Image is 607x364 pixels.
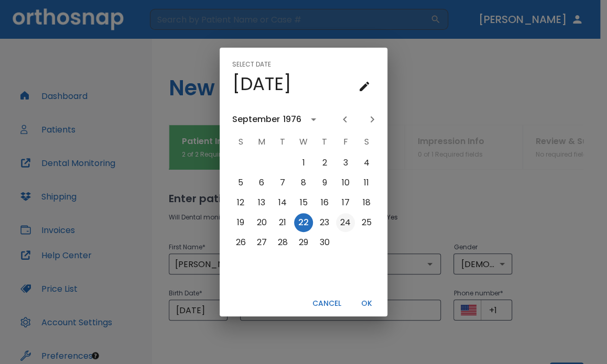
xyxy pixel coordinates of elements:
[336,173,355,192] button: Sep 10, 1976
[315,173,334,192] button: Sep 9, 1976
[273,233,292,252] button: Sep 28, 1976
[308,295,345,312] button: Cancel
[294,213,313,232] button: Sep 22, 1976
[252,131,271,152] span: M
[232,73,291,95] h4: [DATE]
[354,76,375,97] button: calendar view is open, go to text input view
[336,111,354,128] button: Previous month
[336,213,355,232] button: Sep 24, 1976
[350,295,383,312] button: OK
[294,193,313,212] button: Sep 15, 1976
[315,213,334,232] button: Sep 23, 1976
[294,233,313,252] button: Sep 29, 1976
[273,173,292,192] button: Sep 7, 1976
[315,153,334,172] button: Sep 2, 1976
[231,173,250,192] button: Sep 5, 1976
[305,111,322,128] button: calendar view is open, switch to year view
[294,153,313,172] button: Sep 1, 1976
[231,213,250,232] button: Sep 19, 1976
[232,113,280,126] div: September
[357,173,376,192] button: Sep 11, 1976
[232,56,271,73] span: Select date
[231,131,250,152] span: S
[357,193,376,212] button: Sep 18, 1976
[252,173,271,192] button: Sep 6, 1976
[336,193,355,212] button: Sep 17, 1976
[273,131,292,152] span: T
[273,213,292,232] button: Sep 21, 1976
[252,233,271,252] button: Sep 27, 1976
[231,193,250,212] button: Sep 12, 1976
[252,193,271,212] button: Sep 13, 1976
[294,131,313,152] span: W
[294,173,313,192] button: Sep 8, 1976
[363,111,381,128] button: Next month
[357,153,376,172] button: Sep 4, 1976
[336,131,355,152] span: F
[315,233,334,252] button: Sep 30, 1976
[315,193,334,212] button: Sep 16, 1976
[315,131,334,152] span: T
[357,131,376,152] span: S
[357,213,376,232] button: Sep 25, 1976
[336,153,355,172] button: Sep 3, 1976
[252,213,271,232] button: Sep 20, 1976
[231,233,250,252] button: Sep 26, 1976
[273,193,292,212] button: Sep 14, 1976
[283,113,301,126] div: 1976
